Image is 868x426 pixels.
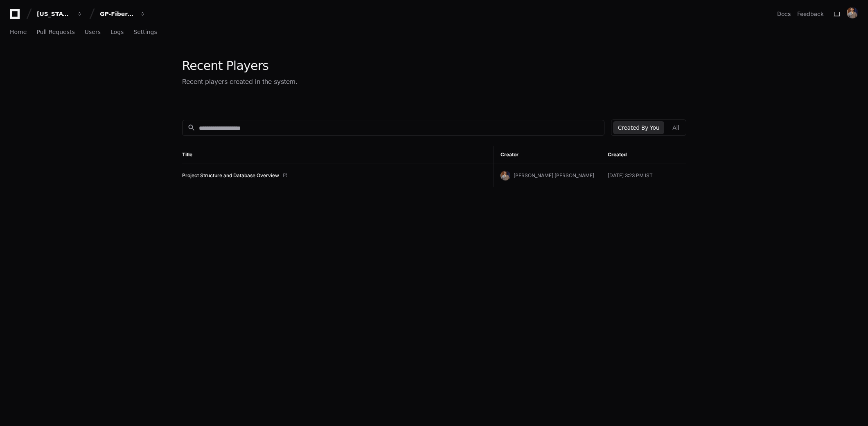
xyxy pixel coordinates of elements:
[182,59,298,73] div: Recent Players
[97,7,149,21] button: GP-FiberOps
[501,171,510,180] img: 176496148
[10,23,27,42] a: Home
[133,29,157,34] span: Settings
[85,29,101,34] span: Users
[110,29,124,34] span: Logs
[187,124,196,132] mat-icon: search
[37,10,72,18] div: [US_STATE] Pacific
[847,7,858,18] img: 176496148
[10,29,27,34] span: Home
[85,23,101,42] a: Users
[494,146,601,164] th: Creator
[601,146,686,164] th: Created
[613,121,664,134] button: Created By You
[36,29,74,34] span: Pull Requests
[182,77,298,86] div: Recent players created in the system.
[110,23,124,42] a: Logs
[36,23,74,42] a: Pull Requests
[34,7,86,21] button: [US_STATE] Pacific
[133,23,157,42] a: Settings
[777,10,791,18] a: Docs
[842,399,864,421] iframe: Open customer support
[100,10,135,18] div: GP-FiberOps
[182,146,494,164] th: Title
[514,172,594,178] span: [PERSON_NAME].[PERSON_NAME]
[601,164,686,187] td: [DATE] 3:23 PM IST
[797,10,824,18] button: Feedback
[667,121,684,134] button: All
[182,172,279,179] a: Project Structure and Database Overview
